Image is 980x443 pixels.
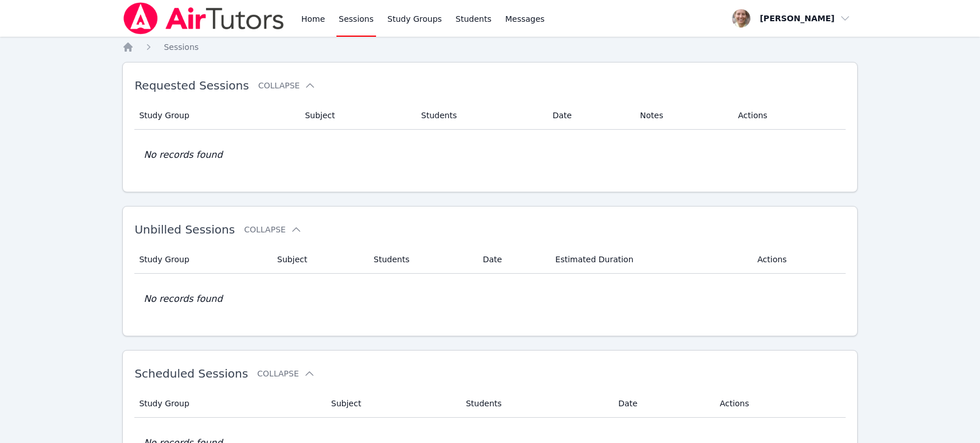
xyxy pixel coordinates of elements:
th: Actions [713,390,846,418]
span: Sessions [164,42,199,52]
img: Air Tutors [122,2,285,34]
a: Sessions [164,41,199,53]
th: Estimated Duration [548,246,750,274]
span: Requested Sessions [134,79,249,92]
span: Scheduled Sessions [134,367,248,380]
button: Collapse [244,224,301,235]
th: Students [459,390,611,418]
span: Messages [505,13,545,25]
td: No records found [134,130,845,180]
th: Date [545,102,633,130]
th: Date [611,390,713,418]
th: Notes [633,102,731,130]
td: No records found [134,274,845,324]
th: Subject [298,102,414,130]
th: Students [415,102,546,130]
th: Actions [750,246,845,274]
th: Study Group [134,246,270,274]
th: Study Group [134,390,324,418]
th: Students [367,246,476,274]
th: Actions [731,102,845,130]
th: Date [476,246,548,274]
th: Subject [270,246,367,274]
span: Unbilled Sessions [134,223,235,236]
th: Study Group [134,102,298,130]
button: Collapse [257,368,315,379]
nav: Breadcrumb [122,41,857,53]
th: Subject [324,390,459,418]
button: Collapse [258,80,316,91]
